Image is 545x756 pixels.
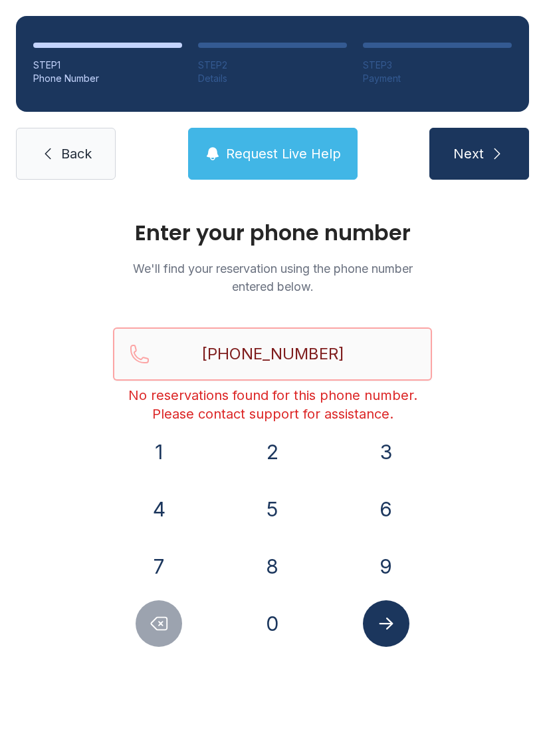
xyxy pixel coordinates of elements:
button: Submit lookup form [363,600,409,647]
span: Back [61,144,92,163]
div: No reservations found for this phone number. Please contact support for assistance. [113,386,432,423]
button: 7 [136,543,182,590]
span: Request Live Help [226,144,341,163]
button: 9 [363,543,409,590]
button: 0 [249,600,296,647]
button: 5 [249,486,296,532]
div: STEP 3 [363,59,512,72]
div: STEP 1 [33,59,182,72]
button: Delete number [136,600,182,647]
p: We'll find your reservation using the phone number entered below. [113,260,432,295]
input: Reservation phone number [113,327,432,381]
button: 1 [136,429,182,475]
button: 8 [249,543,296,590]
h1: Enter your phone number [113,222,432,244]
div: STEP 2 [198,59,347,72]
div: Payment [363,72,512,85]
button: 6 [363,486,409,532]
div: Phone Number [33,72,182,85]
div: Details [198,72,347,85]
span: Next [453,144,484,163]
button: 3 [363,429,409,475]
button: 2 [249,429,296,475]
button: 4 [136,486,182,532]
